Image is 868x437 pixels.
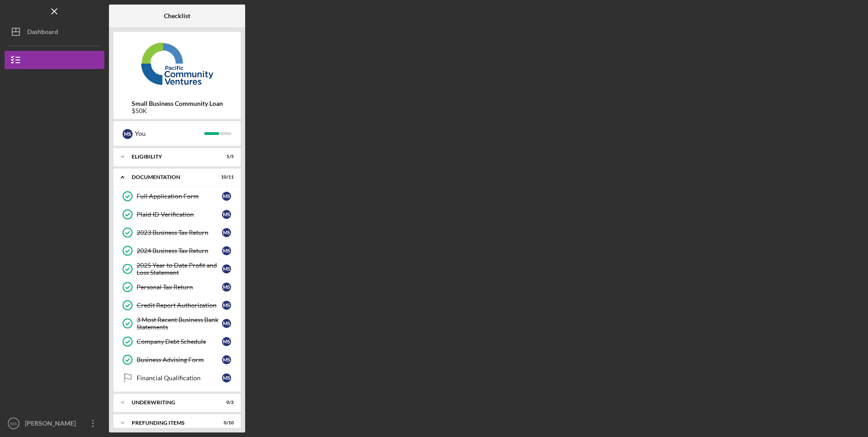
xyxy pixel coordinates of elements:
a: Credit Report AuthorizationMS [118,296,236,314]
text: MS [10,421,17,426]
div: 10 / 11 [217,174,234,180]
div: M S [222,355,231,364]
div: M S [222,228,231,237]
div: M S [222,319,231,328]
button: MS[PERSON_NAME] [5,414,104,432]
div: M S [222,283,231,292]
a: Company Debt ScheduleMS [118,333,236,351]
a: Business Advising FormMS [118,351,236,369]
div: 0 / 2 [217,400,234,405]
div: You [135,126,204,141]
a: Personal Tax ReturnMS [118,278,236,296]
div: Underwriting [132,400,211,405]
a: 2024 Business Tax ReturnMS [118,242,236,260]
div: Eligibility [132,154,211,159]
div: M S [222,246,231,255]
div: Dashboard [27,23,58,43]
div: $50K [132,107,223,114]
a: 2023 Business Tax ReturnMS [118,223,236,242]
div: 2025 Year to Date Profit and Loss Statement [137,262,222,276]
div: Full Application Form [137,193,222,200]
a: Plaid ID VerificationMS [118,205,236,223]
div: M S [222,210,231,219]
a: Full Application FormMS [118,187,236,205]
b: Small Business Community Loan [132,100,223,107]
div: Documentation [132,174,211,180]
div: M S [222,337,231,346]
div: 3 Most Recent Business Bank Statements [137,316,222,331]
div: 2023 Business Tax Return [137,229,222,236]
div: 2024 Business Tax Return [137,247,222,254]
button: Dashboard [5,23,104,41]
img: Product logo [113,36,241,91]
div: Credit Report Authorization [137,302,222,309]
b: Checklist [164,12,190,20]
div: Company Debt Schedule [137,338,222,345]
div: Financial Qualification [137,374,222,382]
div: M S [222,301,231,310]
a: Financial QualificationMS [118,369,236,387]
div: 0 / 10 [217,420,234,426]
div: Business Advising Form [137,356,222,363]
div: Personal Tax Return [137,283,222,291]
div: M S [222,264,231,273]
div: [PERSON_NAME] [23,414,82,435]
div: Plaid ID Verification [137,211,222,218]
a: 3 Most Recent Business Bank StatementsMS [118,314,236,333]
div: Prefunding Items [132,420,211,426]
a: 2025 Year to Date Profit and Loss StatementMS [118,260,236,278]
div: 5 / 5 [217,154,234,159]
div: M S [222,373,231,382]
div: M S [123,129,133,139]
div: M S [222,192,231,201]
